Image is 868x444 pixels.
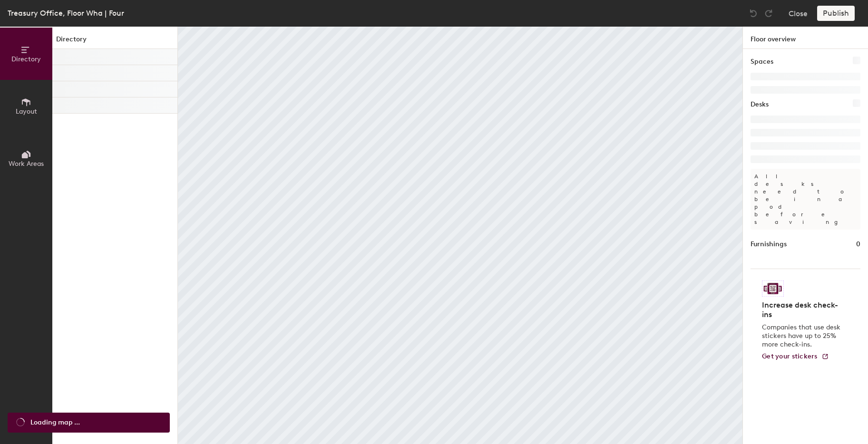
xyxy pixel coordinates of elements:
span: Loading map ... [30,417,80,428]
p: All desks need to be in a pod before saving [751,169,860,230]
h1: Directory [52,34,177,49]
h1: Spaces [751,57,773,67]
h4: Increase desk check-ins [762,300,843,319]
h1: 0 [856,239,860,250]
h1: Furnishings [751,239,787,250]
p: Companies that use desk stickers have up to 25% more check-ins. [762,323,843,349]
button: Close [789,6,808,21]
h1: Desks [751,99,769,110]
img: Sticker logo [762,280,784,297]
canvas: Map [178,27,742,444]
span: Directory [11,55,41,63]
span: Get your stickers [762,352,818,360]
img: Undo [749,9,758,18]
span: Layout [16,107,37,116]
a: Get your stickers [762,353,829,361]
div: Treasury Office, Floor Wha | Four [8,7,124,19]
h1: Floor overview [743,27,868,49]
img: Redo [764,9,773,18]
span: Work Areas [9,160,44,168]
